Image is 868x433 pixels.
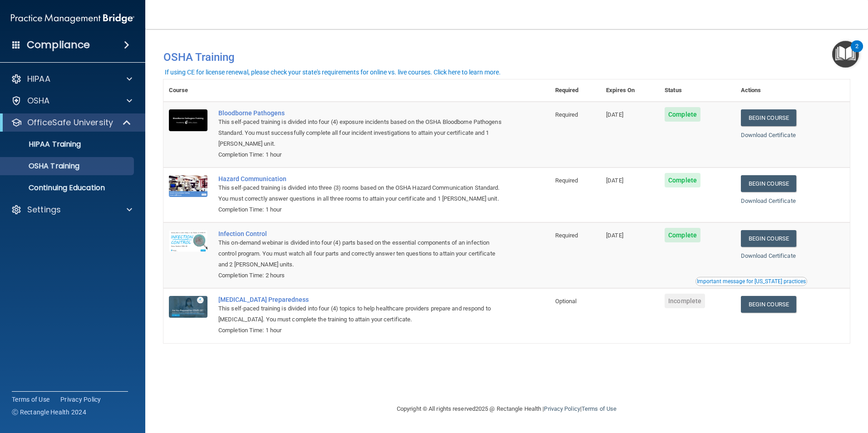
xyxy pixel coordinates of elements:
[12,408,86,417] span: Ⓒ Rectangle Health 2024
[11,74,132,84] a: HIPAA
[832,41,859,68] button: Open Resource Center, 2 new notifications
[741,296,796,313] a: Begin Course
[218,117,504,149] div: This self-paced training is divided into four (4) exposure incidents based on the OSHA Bloodborne...
[27,39,90,51] h4: Compliance
[218,204,504,215] div: Completion Time: 1 hour
[218,237,504,270] div: This on-demand webinar is divided into four (4) parts based on the essential components of an inf...
[11,10,134,28] img: PMB logo
[741,252,796,259] a: Download Certificate
[697,279,806,284] div: Important message for [US_STATE] practices
[665,107,700,122] span: Complete
[555,298,577,305] span: Optional
[163,79,213,102] th: Course
[735,79,850,102] th: Actions
[741,109,796,126] a: Begin Course
[544,405,580,412] a: Privacy Policy
[11,204,132,215] a: Settings
[60,395,101,404] a: Privacy Policy
[27,117,113,128] p: OfficeSafe University
[555,177,578,184] span: Required
[218,270,504,281] div: Completion Time: 2 hours
[11,95,132,106] a: OSHA
[163,51,850,64] h4: OSHA Training
[665,228,700,242] span: Complete
[218,182,504,204] div: This self-paced training is divided into three (3) rooms based on the OSHA Hazard Communication S...
[582,405,616,412] a: Terms of Use
[6,162,79,171] p: OSHA Training
[855,46,858,58] div: 2
[218,325,504,336] div: Completion Time: 1 hour
[27,74,50,84] p: HIPAA
[555,232,578,239] span: Required
[659,79,735,102] th: Status
[27,204,61,215] p: Settings
[606,232,623,239] span: [DATE]
[218,230,504,237] a: Infection Control
[695,277,807,286] button: Read this if you are a dental practitioner in the state of CA
[11,117,132,128] a: OfficeSafe University
[555,111,578,118] span: Required
[606,177,623,184] span: [DATE]
[741,230,796,247] a: Begin Course
[12,395,49,404] a: Terms of Use
[665,173,700,187] span: Complete
[665,294,705,308] span: Incomplete
[218,109,504,117] a: Bloodborne Pathogens
[27,95,50,106] p: OSHA
[6,140,81,149] p: HIPAA Training
[218,296,504,303] a: [MEDICAL_DATA] Preparedness
[218,303,504,325] div: This self-paced training is divided into four (4) topics to help healthcare providers prepare and...
[341,394,672,423] div: Copyright © All rights reserved 2025 @ Rectangle Health | |
[218,149,504,160] div: Completion Time: 1 hour
[741,197,796,204] a: Download Certificate
[741,132,796,138] a: Download Certificate
[606,111,623,118] span: [DATE]
[550,79,601,102] th: Required
[6,183,130,192] p: Continuing Education
[218,175,504,182] a: Hazard Communication
[711,369,857,405] iframe: Drift Widget Chat Controller
[163,68,502,77] button: If using CE for license renewal, please check your state's requirements for online vs. live cours...
[741,175,796,192] a: Begin Course
[165,69,501,75] div: If using CE for license renewal, please check your state's requirements for online vs. live cours...
[601,79,659,102] th: Expires On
